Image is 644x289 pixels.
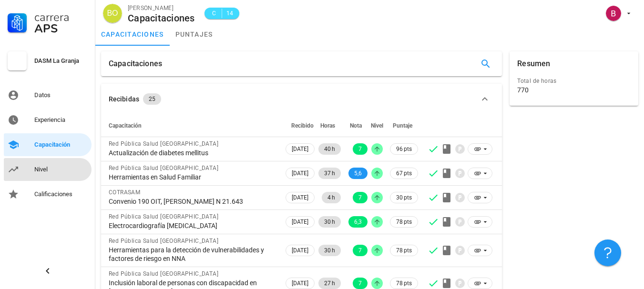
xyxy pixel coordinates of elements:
span: 5,6 [354,168,362,179]
th: Nivel [369,114,385,137]
div: [PERSON_NAME] [128,3,195,13]
a: Datos [4,84,92,107]
span: Red Pública Salud [GEOGRAPHIC_DATA] [109,238,218,244]
div: Capacitaciones [128,13,195,23]
div: DASM La Granja [34,57,88,65]
span: Puntaje [393,122,412,129]
div: avatar [103,4,122,23]
div: Experiencia [34,116,88,124]
span: Recibido [291,122,314,129]
div: Electrocardiografía [MEDICAL_DATA] [109,221,276,230]
span: 30 pts [396,193,412,202]
div: Carrera [34,11,88,23]
span: BO [107,4,118,23]
div: Nivel [34,166,88,173]
span: 30 h [324,216,335,228]
span: C [210,9,218,18]
span: Nota [350,122,362,129]
span: 14 [226,9,234,18]
span: [DATE] [292,192,308,203]
a: Nivel [4,158,92,181]
span: 67 pts [396,169,412,178]
span: 6,3 [354,216,362,228]
div: Herramientas para la detección de vulnerabilidades y factores de riesgo en NNA [109,246,276,263]
span: [DATE] [292,217,308,227]
span: Horas [320,122,335,129]
div: Datos [34,91,88,99]
th: Recibido [284,114,317,137]
span: 78 pts [396,246,412,255]
div: Actualización de diabetes mellitus [109,149,276,157]
span: 7 [358,245,362,256]
span: 4 h [327,192,335,203]
div: 770 [517,86,529,94]
a: Experiencia [4,109,92,131]
span: Red Pública Salud [GEOGRAPHIC_DATA] [109,270,218,277]
div: Herramientas en Salud Familiar [109,173,276,181]
span: 78 pts [396,279,412,288]
button: Recibidas 25 [101,84,502,114]
th: Horas [317,114,343,137]
th: Nota [343,114,369,137]
span: 7 [358,143,362,155]
span: COTRASAM [109,189,140,196]
div: Capacitaciones [109,51,162,76]
span: [DATE] [292,245,308,256]
a: puntajes [170,23,219,46]
th: Capacitación [101,114,284,137]
div: avatar [606,6,621,21]
span: [DATE] [292,144,308,154]
div: Calificaciones [34,190,88,198]
span: 40 h [324,143,335,155]
span: Red Pública Salud [GEOGRAPHIC_DATA] [109,213,218,220]
th: Puntaje [385,114,420,137]
a: capacitaciones [95,23,170,46]
div: Total de horas [517,76,631,86]
span: [DATE] [292,168,308,179]
span: 78 pts [396,217,412,227]
span: 27 h [324,278,335,289]
span: 30 h [324,245,335,256]
div: Capacitación [34,141,88,149]
span: Red Pública Salud [GEOGRAPHIC_DATA] [109,165,218,171]
div: Recibidas [109,94,139,104]
span: 7 [358,192,362,203]
div: Resumen [517,51,550,76]
div: APS [34,23,88,34]
a: Calificaciones [4,183,92,206]
span: Nivel [371,122,383,129]
a: Capacitación [4,133,92,156]
div: Convenio 190 OIT, [PERSON_NAME] N 21.643 [109,197,276,206]
span: 25 [149,93,155,105]
span: 7 [358,278,362,289]
span: 96 pts [396,144,412,154]
span: Capacitación [109,122,142,129]
span: 37 h [324,168,335,179]
span: Red Pública Salud [GEOGRAPHIC_DATA] [109,140,218,147]
span: [DATE] [292,278,308,289]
